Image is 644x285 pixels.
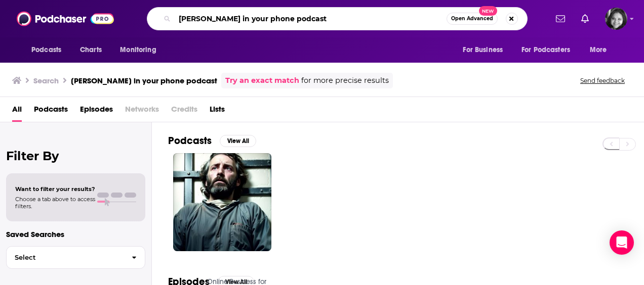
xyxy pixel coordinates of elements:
span: Open Advanced [451,16,493,21]
button: Select [6,246,145,269]
button: View All [220,135,256,147]
a: Show notifications dropdown [552,10,569,27]
button: Open AdvancedNew [447,13,498,25]
span: More [590,43,607,57]
img: Podchaser - Follow, Share and Rate Podcasts [17,9,114,28]
button: open menu [515,40,585,60]
a: Episodes [80,101,113,122]
div: Open Intercom Messenger [610,230,634,255]
button: open menu [583,40,620,60]
span: New [479,6,497,16]
a: Podcasts [34,101,68,122]
span: Choose a tab above to access filters. [15,196,95,210]
button: open menu [24,40,74,60]
span: Want to filter your results? [15,185,95,193]
a: All [12,101,22,122]
span: for more precise results [301,75,389,86]
button: open menu [456,40,515,60]
div: Search podcasts, credits, & more... [147,7,528,30]
span: Logged in as ShailiPriya [605,8,627,30]
a: Charts [73,40,108,60]
img: User Profile [605,8,627,30]
h2: Podcasts [168,134,212,147]
input: Search podcasts, credits, & more... [175,11,447,27]
span: Credits [171,101,197,122]
span: Networks [125,101,159,122]
h3: Search [33,76,59,85]
span: For Podcasters [521,43,570,57]
button: Show profile menu [605,8,627,30]
p: Saved Searches [6,229,145,239]
h2: Filter By [6,149,145,163]
a: Show notifications dropdown [577,10,593,27]
button: open menu [113,40,169,60]
a: Lists [210,101,225,122]
span: Select [7,254,124,261]
a: Try an exact match [225,75,299,86]
span: For Business [463,43,503,57]
span: Charts [80,43,102,57]
span: Monitoring [120,43,156,57]
button: Send feedback [577,76,628,85]
h3: [PERSON_NAME] in your phone podcast [71,76,217,85]
span: Podcasts [31,43,61,57]
a: PodcastsView All [168,134,256,147]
